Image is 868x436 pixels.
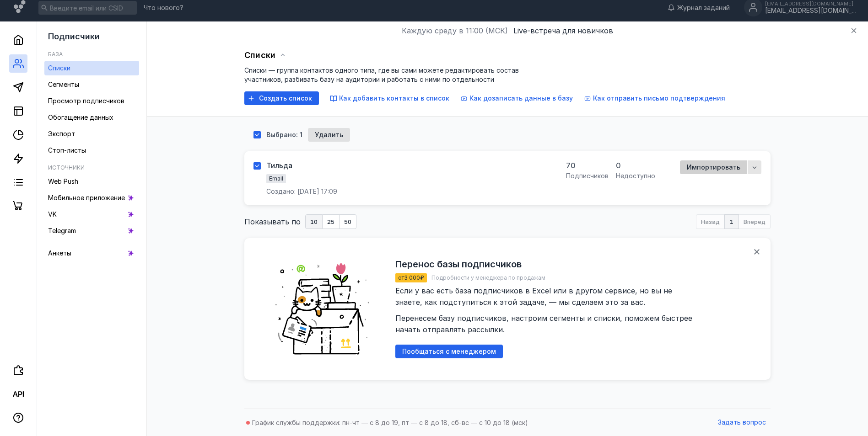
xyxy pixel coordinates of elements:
span: Задать вопрос [718,419,766,426]
button: Импортировать [680,160,747,174]
a: Тильда [266,160,292,170]
button: Задать вопрос [713,416,771,430]
a: Мобильное приложение [44,191,139,205]
div: [EMAIL_ADDRESS][DOMAIN_NAME] [765,7,857,15]
span: График службы поддержки: пн-чт — с 8 до 19, пт — с 8 до 18, сб-вс — с 10 до 18 (мск) [252,419,528,426]
a: Обогащение данных [44,110,139,125]
span: Списки [244,50,275,60]
span: Мобильное приложение [48,194,125,202]
span: Live-встреча для новичков [513,26,613,35]
span: 25 [327,219,334,225]
span: Показывать по [244,216,301,227]
div: [EMAIL_ADDRESS][DOMAIN_NAME] [765,1,857,6]
span: Стоп-листы [48,146,86,154]
span: Каждую среду в 11:00 (МСК) [402,25,508,36]
span: Email [269,175,283,182]
h2: Перенос базы подписчиков [395,259,522,270]
span: Что нового? [144,5,183,11]
span: Если у вас есть база подписчиков в Excel или в другом сервисе, но вы не знаете, как подступиться ... [395,286,695,334]
button: Как дозаписать данные в базу [460,94,573,103]
span: 10 [310,219,318,225]
a: Анкеты [44,246,139,261]
h5: Источники [48,164,85,171]
span: Пообщаться с менеджером [402,348,496,356]
div: подписчиков [566,171,609,181]
a: Стоп-листы [44,143,139,158]
span: Экспорт [48,130,75,138]
button: Создать список [244,91,319,105]
span: Списки [48,64,70,72]
div: 70 [566,160,609,170]
div: Тильда [266,161,292,170]
img: ede9931b45d85a8c5f1be7e1d817e0cd.png [267,252,382,366]
a: Что нового? [139,5,188,11]
input: Введите email или CSID [38,1,137,15]
span: Списки — группа контактов одного типа, где вы сами можете редактировать состав участников, разбив... [244,66,519,83]
a: Списки [44,61,139,75]
span: Web Push [48,177,78,185]
span: Импортировать [687,164,740,171]
span: Telegram [48,227,76,234]
span: VK [48,210,57,218]
span: Как отправить письмо подтверждения [593,94,725,102]
div: недоступно [616,171,655,181]
span: Подписчики [48,32,100,41]
h5: База [48,51,63,58]
span: Анкеты [48,249,71,257]
span: Подробности у менеджера по продажам [431,274,545,281]
button: Удалить [308,128,350,142]
button: 10 [305,214,323,229]
button: 25 [323,214,340,229]
a: Сегменты [44,77,139,92]
span: Создано: [DATE] 17:09 [266,187,337,196]
button: 50 [340,214,356,229]
span: от 3 000 ₽ [398,274,424,281]
span: Удалить [315,131,343,139]
span: Создать список [259,95,312,102]
span: Журнал заданий [677,3,730,12]
a: Просмотр подписчиков [44,94,139,108]
span: Обогащение данных [48,113,113,121]
button: Пообщаться с менеджером [395,345,503,358]
button: Live-встреча для новичков [513,25,613,36]
div: Выбрано: 1 [266,132,302,138]
span: Как дозаписать данные в базу [469,94,573,102]
span: Сегменты [48,80,79,88]
div: 0 [616,160,655,170]
a: Telegram [44,223,139,238]
span: 50 [344,219,351,225]
a: VK [44,207,139,222]
button: Как отправить письмо подтверждения [584,94,725,103]
a: Web Push [44,174,139,189]
a: Журнал заданий [663,3,734,12]
button: Как добавить контакты в список [330,94,449,103]
span: Как добавить контакты в список [339,94,449,102]
span: Просмотр подписчиков [48,97,124,105]
a: Экспорт [44,127,139,141]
